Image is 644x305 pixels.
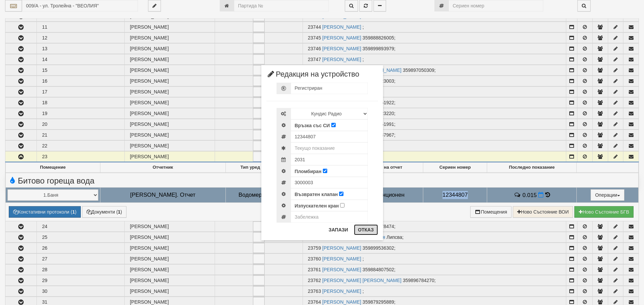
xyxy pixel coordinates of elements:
[291,211,368,223] input: Забележка
[295,191,338,198] label: Възвратен клапан
[331,123,336,127] input: Връзка със СИ
[295,168,321,175] label: Пломбиран
[295,85,323,91] span: Регистриран
[295,122,330,129] label: Връзка със СИ
[291,177,368,188] input: Номер на Холендрова гайка
[291,154,368,165] input: Метрологична годност
[291,142,368,154] input: Текущо показание
[291,131,368,142] input: Сериен номер
[340,203,344,207] input: Изпускателен кран
[325,224,352,235] button: Запази
[354,224,378,235] button: Отказ
[323,169,327,173] input: Пломбиран
[295,202,339,209] label: Изпускателен кран
[339,192,343,196] input: Възвратен клапан
[291,108,368,119] select: Марка и Модел
[266,70,359,83] span: Редакция на устройство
